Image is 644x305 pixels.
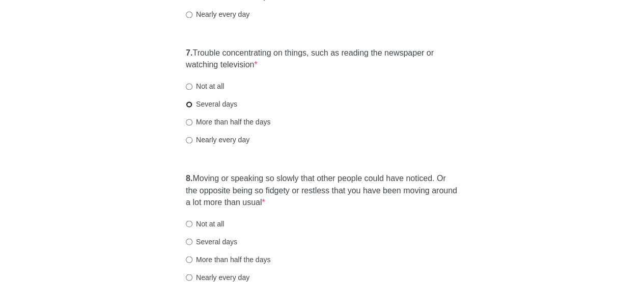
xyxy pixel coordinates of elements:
[186,173,458,208] label: Moving or speaking so slowly that other people could have noticed. Or the opposite being so fidge...
[186,47,458,71] label: Trouble concentrating on things, such as reading the newspaper or watching television
[186,236,237,246] label: Several days
[186,238,192,245] input: Several days
[186,256,192,263] input: More than half the days
[186,254,270,264] label: More than half the days
[186,174,192,183] strong: 8.
[186,9,249,19] label: Nearly every day
[186,137,192,143] input: Nearly every day
[186,220,192,227] input: Not at all
[186,101,192,108] input: Several days
[186,83,192,90] input: Not at all
[186,218,224,228] label: Not at all
[186,11,192,18] input: Nearly every day
[186,117,270,127] label: More than half the days
[186,119,192,125] input: More than half the days
[186,272,249,282] label: Nearly every day
[186,99,237,109] label: Several days
[186,135,249,145] label: Nearly every day
[186,48,192,57] strong: 7.
[186,81,224,91] label: Not at all
[186,274,192,281] input: Nearly every day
